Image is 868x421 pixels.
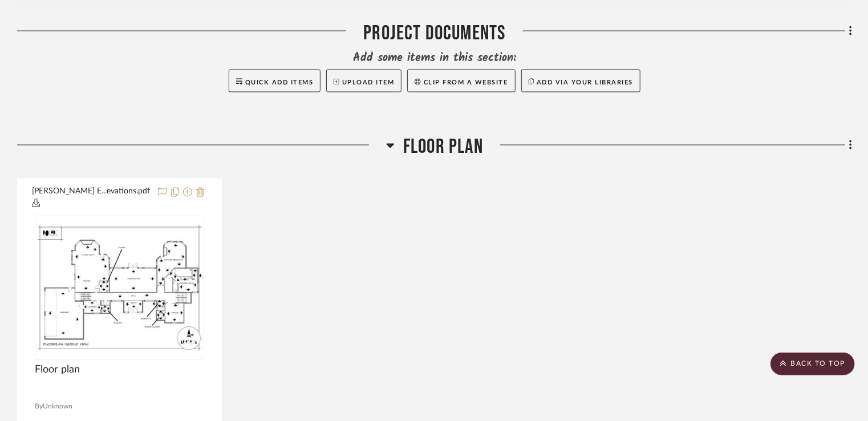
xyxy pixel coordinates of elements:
[403,135,483,160] span: Floor Plan
[32,186,151,210] button: [PERSON_NAME] E...evations.pdf
[35,364,80,377] span: Floor plan
[229,70,321,92] button: Quick Add Items
[326,70,401,92] button: Upload Item
[245,79,314,86] span: Quick Add Items
[521,70,641,92] button: Add via your libraries
[35,402,43,412] span: By
[36,224,203,353] img: Floor plan
[17,50,852,66] div: Add some items in this section:
[407,70,515,92] button: Clip from a website
[770,353,855,375] scroll-to-top-button: BACK TO TOP
[43,402,72,412] span: Unknown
